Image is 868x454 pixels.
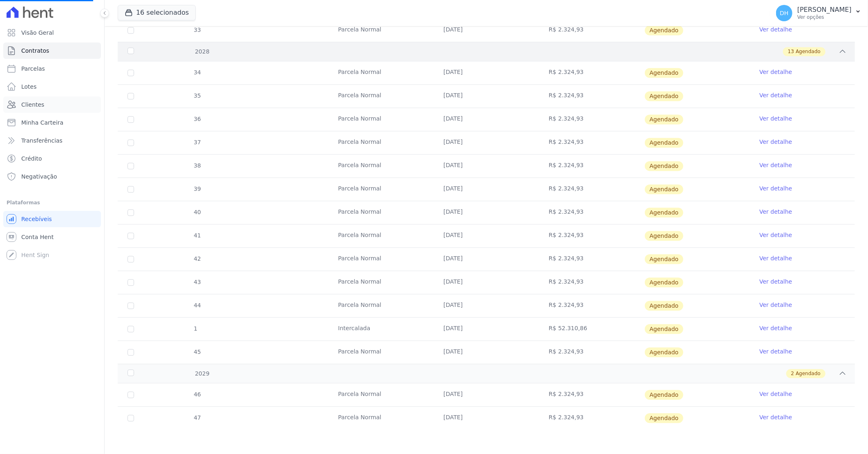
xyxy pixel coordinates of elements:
span: Agendado [645,324,684,334]
span: Agendado [645,390,684,400]
span: 43 [193,279,201,285]
td: R$ 2.324,93 [539,61,644,84]
span: Recebíveis [21,215,52,223]
input: default [128,186,134,192]
span: 44 [193,302,201,309]
a: Ver detalhe [759,208,792,216]
span: Agendado [645,254,684,264]
a: Visão Geral [3,25,101,41]
a: Ver detalhe [759,413,792,421]
a: Crédito [3,150,101,167]
span: 2028 [195,47,210,56]
input: default [128,256,134,262]
a: Ver detalhe [759,161,792,169]
td: R$ 2.324,93 [539,154,644,177]
input: default [128,391,134,398]
span: 42 [193,255,201,262]
td: [DATE] [434,318,539,340]
span: 13 [788,48,794,55]
a: Minha Carteira [3,114,101,131]
td: Parcela Normal [328,201,434,224]
td: Parcela Normal [328,154,434,177]
input: default [128,326,134,332]
td: R$ 2.324,93 [539,178,644,201]
span: Transferências [21,136,63,145]
span: 38 [193,162,201,169]
button: DH [PERSON_NAME] Ver opções [770,2,868,25]
span: Lotes [21,83,37,91]
td: R$ 2.324,93 [539,407,644,429]
a: Clientes [3,96,101,113]
p: [PERSON_NAME] [797,6,852,14]
input: default [128,349,134,356]
a: Ver detalhe [759,254,792,262]
input: default [128,69,134,76]
span: Agendado [645,413,684,423]
span: 41 [193,232,201,239]
span: Agendado [645,161,684,171]
td: [DATE] [434,154,539,177]
a: Ver detalhe [759,184,792,192]
td: [DATE] [434,294,539,317]
td: [DATE] [434,131,539,154]
td: [DATE] [434,224,539,247]
a: Lotes [3,78,101,95]
span: Agendado [645,138,684,148]
td: R$ 2.324,93 [539,19,644,42]
td: R$ 2.324,93 [539,294,644,317]
input: default [128,27,134,34]
td: Parcela Normal [328,248,434,271]
td: [DATE] [434,383,539,406]
td: [DATE] [434,341,539,364]
input: default [128,163,134,169]
td: Parcela Normal [328,108,434,131]
span: Agendado [645,114,684,124]
span: 2 [791,370,794,377]
span: 37 [193,139,201,145]
span: 36 [193,116,201,122]
span: Agendado [796,48,821,55]
td: Intercalada [328,318,434,340]
span: Agendado [645,25,684,35]
input: default [128,279,134,286]
input: default [128,302,134,309]
a: Parcelas [3,60,101,77]
span: 47 [193,414,201,421]
td: Parcela Normal [328,19,434,42]
td: Parcela Normal [328,407,434,429]
span: Agendado [796,370,821,377]
span: 33 [193,27,201,33]
td: R$ 2.324,93 [539,131,644,154]
span: Agendado [645,91,684,101]
td: [DATE] [434,248,539,271]
a: Ver detalhe [759,25,792,34]
td: Parcela Normal [328,85,434,107]
span: 34 [193,69,201,76]
input: default [128,93,134,99]
span: Agendado [645,301,684,311]
td: Parcela Normal [328,271,434,294]
a: Conta Hent [3,229,101,245]
span: 1 [193,325,197,332]
td: Parcela Normal [328,61,434,84]
td: R$ 2.324,93 [539,85,644,107]
td: [DATE] [434,108,539,131]
td: [DATE] [434,407,539,429]
td: R$ 2.324,93 [539,383,644,406]
button: 16 selecionados [118,5,196,20]
td: Parcela Normal [328,131,434,154]
td: Parcela Normal [328,224,434,247]
span: 40 [193,209,201,215]
td: R$ 52.310,86 [539,318,644,340]
td: Parcela Normal [328,341,434,364]
span: 46 [193,391,201,398]
td: [DATE] [434,61,539,84]
span: Agendado [645,231,684,241]
a: Ver detalhe [759,91,792,99]
a: Recebíveis [3,211,101,227]
td: R$ 2.324,93 [539,341,644,364]
a: Ver detalhe [759,68,792,76]
input: default [128,415,134,421]
span: Agendado [645,184,684,194]
td: Parcela Normal [328,178,434,201]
